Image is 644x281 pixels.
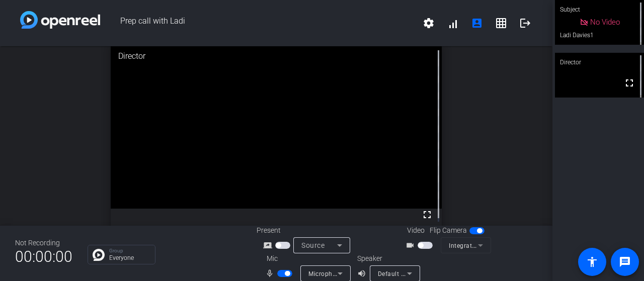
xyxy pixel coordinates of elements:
span: Microphone Array (Realtek(R) Audio) [308,269,416,277]
div: Present [257,225,357,236]
mat-icon: videocam_outline [406,239,418,251]
mat-icon: account_box [471,17,483,29]
mat-icon: fullscreen [623,77,635,89]
button: signal_cellular_alt [441,11,465,35]
p: Group [109,248,150,253]
mat-icon: screen_share_outline [263,239,275,251]
img: Chat Icon [93,249,105,261]
mat-icon: volume_up [357,267,369,279]
span: No Video [590,18,620,27]
div: Director [111,43,442,70]
img: white-gradient.svg [20,11,100,29]
span: Video [407,225,425,236]
mat-icon: fullscreen [421,209,433,221]
span: Default - Speakers (Realtek(R) Audio) [378,269,487,277]
mat-icon: grid_on [495,17,507,29]
span: Flip Camera [430,225,467,236]
span: Prep call with Ladi [100,11,417,35]
span: Source [301,241,325,249]
div: Not Recording [15,238,72,248]
mat-icon: mic_none [265,267,277,279]
mat-icon: settings [423,17,435,29]
mat-icon: message [619,256,631,268]
mat-icon: accessibility [586,256,598,268]
div: Mic [257,253,357,264]
mat-icon: logout [519,17,531,29]
div: Director [555,53,644,72]
span: 00:00:00 [15,244,72,269]
div: Speaker [357,253,418,264]
p: Everyone [109,255,150,261]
